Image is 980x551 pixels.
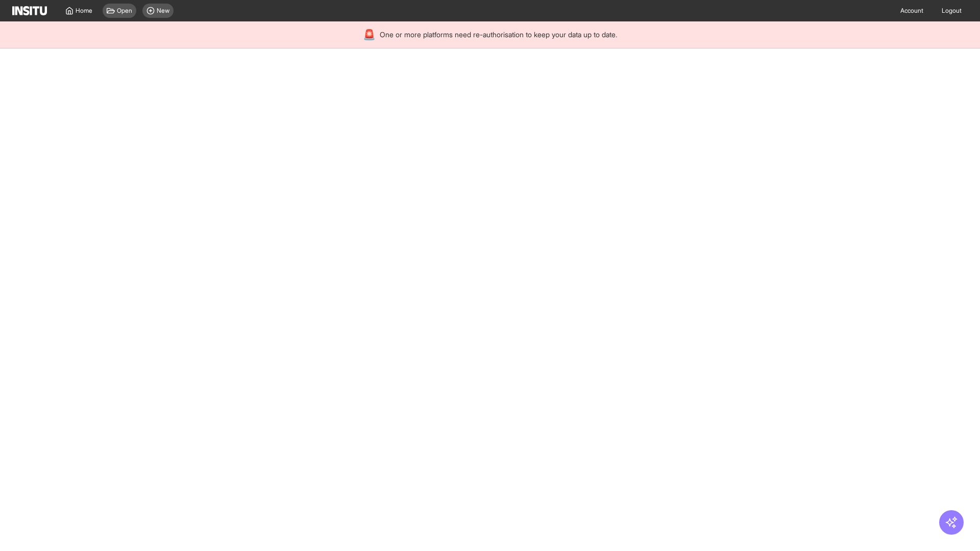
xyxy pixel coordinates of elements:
[380,30,617,40] span: One or more platforms need re-authorisation to keep your data up to date.
[117,7,132,15] span: Open
[12,6,47,15] img: Logo
[363,28,376,42] div: 🚨
[157,7,169,15] span: New
[76,7,92,15] span: Home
